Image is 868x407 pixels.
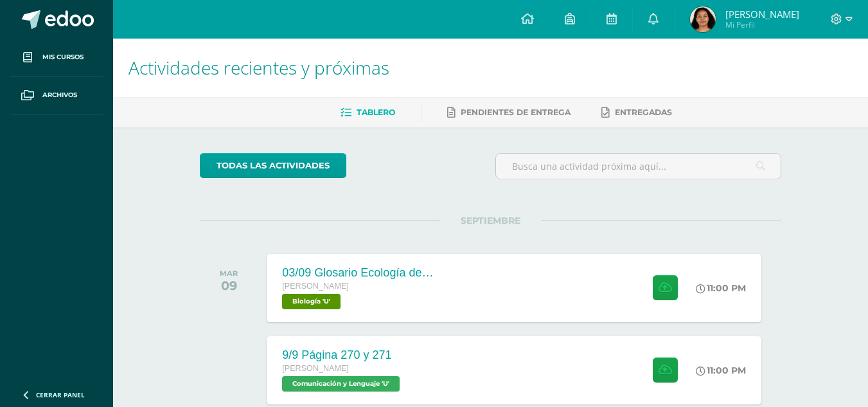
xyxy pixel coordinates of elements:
span: SEPTIEMBRE [440,215,541,226]
div: 09 [220,278,238,293]
span: Biología 'U' [282,294,341,309]
span: Mi Perfil [725,19,799,30]
div: 03/09 Glosario Ecología de las comunidades [282,266,436,280]
input: Busca una actividad próxima aquí... [496,154,781,179]
span: Actividades recientes y próximas [128,55,389,80]
img: cb4148081ef252bd29a6a4424fd4a5bd.png [690,6,716,32]
span: Comunicación y Lenguaje 'U' [282,376,400,392]
span: Tablero [357,107,395,117]
span: Cerrar panel [36,390,85,399]
div: 11:00 PM [696,365,746,376]
span: [PERSON_NAME] [282,364,349,373]
span: [PERSON_NAME] [725,8,799,21]
div: 11:00 PM [696,282,746,294]
span: [PERSON_NAME] [282,282,349,291]
a: Pendientes de entrega [447,102,571,123]
a: Mis cursos [10,39,103,77]
span: Entregadas [615,107,672,117]
span: Pendientes de entrega [461,107,571,117]
div: 9/9 Página 270 y 271 [282,348,403,362]
a: Tablero [341,102,395,123]
span: Archivos [42,90,77,100]
div: MAR [220,269,238,278]
a: Entregadas [601,102,672,123]
a: Archivos [10,77,103,114]
a: todas las Actividades [200,153,346,178]
span: Mis cursos [42,52,84,62]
